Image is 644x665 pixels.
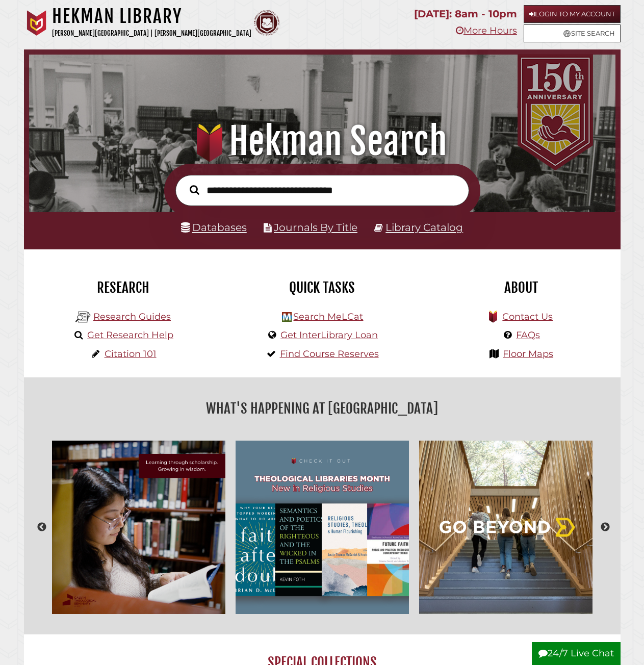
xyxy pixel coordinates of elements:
a: Find Course Reserves [280,348,379,360]
a: Databases [181,221,247,234]
h1: Hekman Search [38,119,605,164]
a: Get Research Help [87,329,173,341]
button: Previous [37,522,47,532]
img: Go Beyond [414,436,598,619]
img: Selection of new titles in theology book covers to celebrate Theological Libraries Month [230,436,414,619]
a: Floor Maps [503,348,553,360]
img: Calvin University [24,10,49,36]
a: More Hours [456,25,517,36]
a: Login to My Account [524,5,621,23]
a: FAQs [516,329,540,341]
img: Learning through scholarship, growing in wisdom. [47,436,230,619]
img: Hekman Library Logo [75,310,91,325]
i: Search [190,185,199,195]
h2: Quick Tasks [230,279,414,296]
button: Search [185,183,204,197]
h2: What's Happening at [GEOGRAPHIC_DATA] [32,397,613,420]
h2: Research [32,279,215,296]
a: Research Guides [93,311,171,322]
a: Journals By Title [274,221,357,234]
a: Contact Us [502,311,553,322]
a: Site Search [524,24,621,42]
img: Hekman Library Logo [282,312,292,322]
a: Search MeLCat [293,311,363,322]
button: Next [600,522,610,532]
h1: Hekman Library [52,5,251,28]
img: Calvin Theological Seminary [254,10,279,36]
h2: About [429,279,613,296]
p: [PERSON_NAME][GEOGRAPHIC_DATA] | [PERSON_NAME][GEOGRAPHIC_DATA] [52,28,251,39]
p: [DATE]: 8am - 10pm [414,5,517,23]
a: Get InterLibrary Loan [280,329,378,341]
a: Library Catalog [385,221,463,234]
a: Citation 101 [105,348,157,360]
